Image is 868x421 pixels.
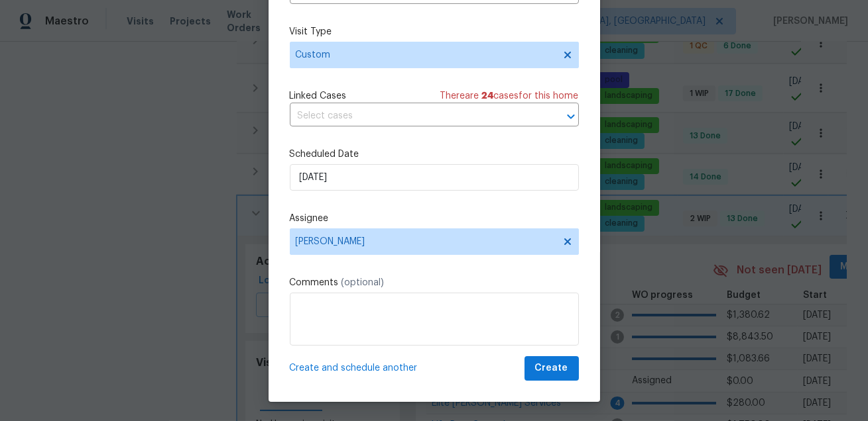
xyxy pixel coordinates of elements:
span: Linked Cases [290,89,347,103]
span: Create [535,360,568,377]
span: [PERSON_NAME] [296,236,556,247]
span: Create and schedule another [290,361,418,375]
button: Create [525,356,579,381]
label: Scheduled Date [290,148,579,161]
span: (optional) [341,278,385,287]
label: Visit Type [290,25,579,38]
label: Assignee [290,212,579,225]
label: Comments [290,276,579,289]
span: Custom [296,48,554,62]
button: Open [562,107,580,126]
span: There are case s for this home [440,89,579,103]
input: M/D/YYYY [290,164,579,191]
input: Select cases [290,106,542,126]
span: 24 [482,91,494,101]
